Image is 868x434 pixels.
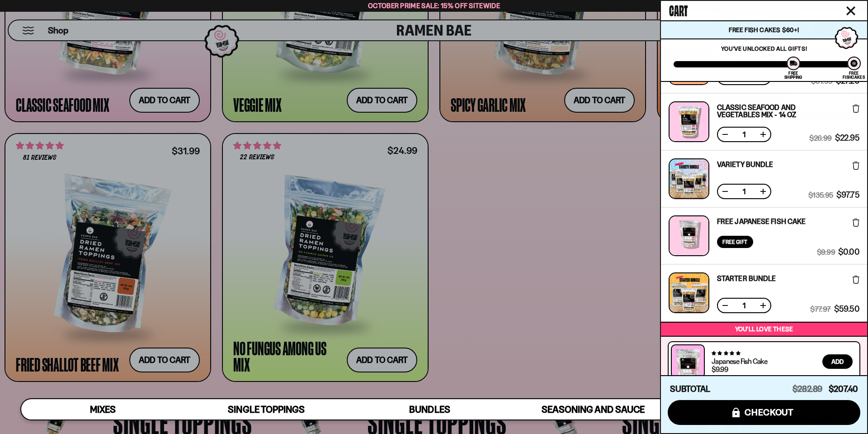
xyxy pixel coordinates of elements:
span: Mixes [90,404,116,415]
span: 1 [737,131,751,138]
span: Single Toppings [228,404,304,415]
div: Free Gift [717,236,753,248]
span: October Prime Sale: 15% off Sitewide [368,1,500,10]
span: $135.95 [808,191,833,199]
span: 1 [737,188,751,195]
a: Free Japanese Fish Cake [717,218,806,225]
a: Classic Seafood and Vegetables Mix - 14 OZ [717,104,809,118]
h4: Subtotal [670,385,710,394]
button: Add [822,354,853,369]
p: You’ll love these [663,325,865,334]
span: Free Fish Cakes $60+! [729,26,799,34]
button: checkout [668,400,860,425]
a: Single Toppings [184,399,348,420]
span: $77.97 [810,305,830,313]
span: Bundles [409,404,450,415]
span: Cart [669,0,688,19]
div: Free Shipping [784,71,802,79]
span: $9.99 [817,248,835,256]
span: $59.50 [834,305,859,313]
a: Japanese Fish Cake [712,357,767,366]
a: Starter Bundle [717,275,776,282]
span: $0.00 [838,248,859,256]
span: Seasoning and Sauce [542,404,644,415]
a: Bundles [348,399,511,420]
a: Mixes [21,399,184,420]
div: Free Fishcakes [843,71,865,79]
span: $22.95 [835,134,859,142]
span: checkout [745,407,794,417]
div: $9.99 [712,366,728,373]
span: $282.89 [793,384,822,394]
span: $207.40 [829,384,858,394]
a: Seasoning and Sauce [511,399,675,420]
span: Add [831,358,844,365]
p: You've unlocked all gifts! [674,45,854,52]
span: $26.99 [809,134,831,142]
a: Variety Bundle [717,161,773,168]
span: 1 [737,302,751,309]
span: 4.77 stars [712,350,740,356]
span: $97.75 [836,191,859,199]
button: Close cart [844,4,858,18]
